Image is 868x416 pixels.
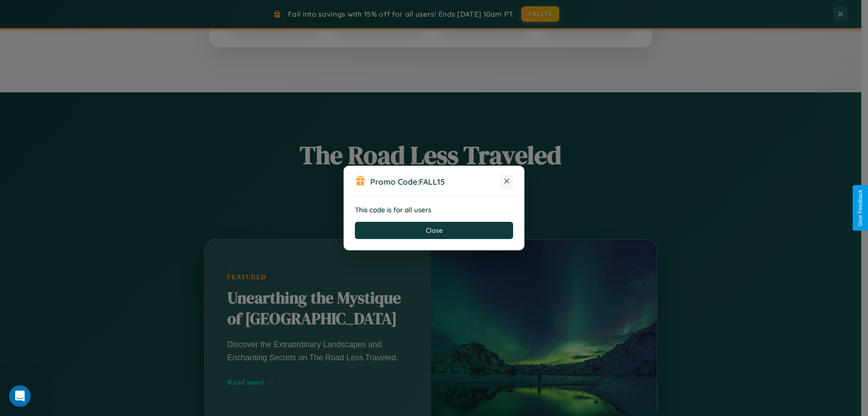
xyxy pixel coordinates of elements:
div: Give Feedback [857,190,863,226]
button: Close [355,222,513,239]
h3: Promo Code: [370,177,500,186]
iframe: Intercom live chat [9,385,31,407]
strong: This code is for all users [355,206,431,214]
b: FALL15 [419,177,445,186]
